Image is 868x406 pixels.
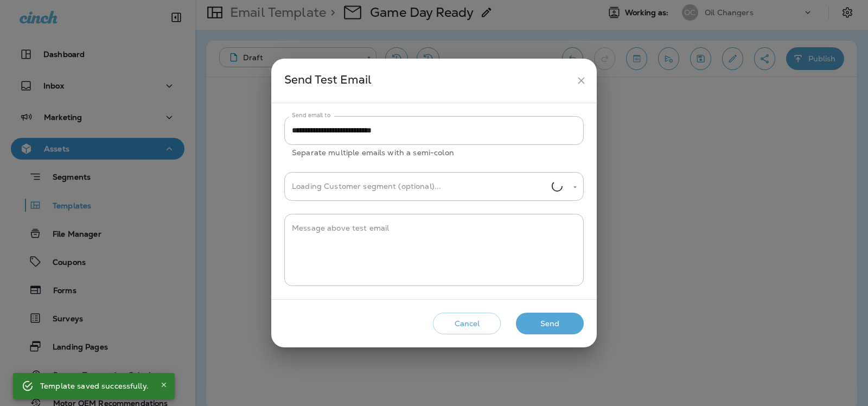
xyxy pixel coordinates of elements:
[284,71,571,91] div: Send Test Email
[157,378,170,391] button: Close
[516,313,584,335] button: Send
[292,111,330,119] label: Send email to
[433,313,501,335] button: Cancel
[571,71,591,91] button: close
[292,147,576,159] p: Separate multiple emails with a semi-colon
[40,376,149,396] div: Template saved successfully.
[570,182,580,192] button: Open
